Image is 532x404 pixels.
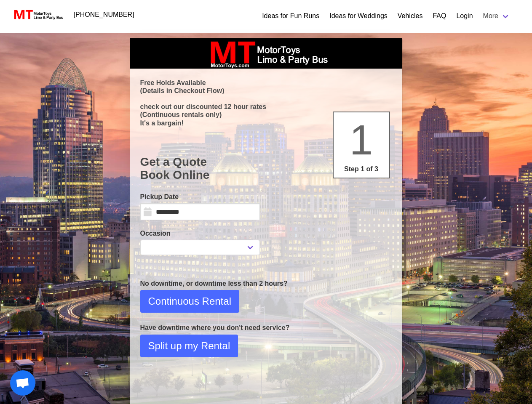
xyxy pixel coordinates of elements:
a: Open chat [10,370,35,396]
button: Continuous Rental [140,290,239,313]
p: check out our discounted 12 hour rates [140,103,392,111]
label: Occasion [140,229,260,239]
a: [PHONE_NUMBER] [69,6,139,23]
span: Continuous Rental [148,294,231,309]
h1: Get a Quote Book Online [140,155,392,182]
p: Free Holds Available [140,79,392,87]
p: (Details in Checkout Flow) [140,87,392,95]
img: box_logo_brand.jpeg [203,38,329,69]
img: MotorToys Logo [12,9,64,21]
a: Ideas for Fun Runs [262,11,319,21]
a: Vehicles [398,11,423,21]
span: 1 [350,116,373,163]
button: Split up my Rental [140,335,238,357]
label: Pickup Date [140,192,260,202]
a: Login [456,11,473,21]
span: Split up my Rental [148,338,230,353]
p: Have downtime where you don't need service? [140,323,392,333]
p: Step 1 of 3 [337,164,386,174]
p: No downtime, or downtime less than 2 hours? [140,279,392,289]
a: Ideas for Weddings [329,11,388,21]
a: More [478,8,515,24]
p: It's a bargain! [140,119,392,127]
a: FAQ [433,11,446,21]
p: (Continuous rentals only) [140,111,392,119]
